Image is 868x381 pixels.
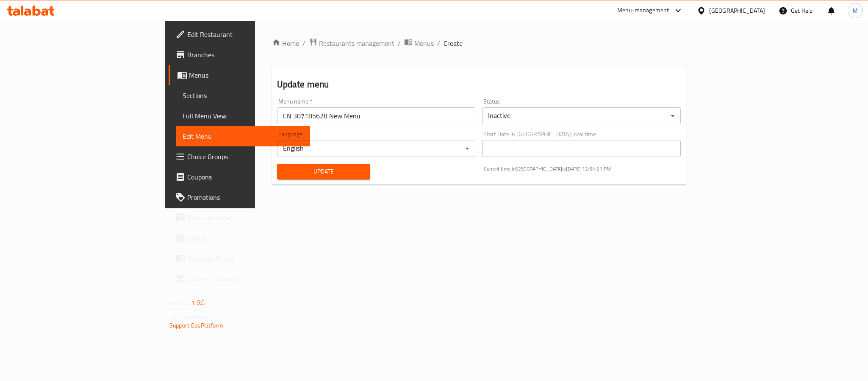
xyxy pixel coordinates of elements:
[183,131,303,141] span: Edit Menu
[176,106,310,126] a: Full Menu View
[176,85,310,106] a: Sections
[187,192,303,202] span: Promotions
[414,38,434,48] span: Menus
[183,111,303,121] span: Full Menu View
[437,38,440,48] li: /
[187,29,303,39] span: Edit Restaurant
[169,146,310,167] a: Choice Groups
[277,78,681,91] h2: Update menu
[187,213,303,223] span: Menu disclaimer
[319,38,394,48] span: Restaurants management
[169,65,310,85] a: Menus
[284,166,363,177] span: Update
[404,38,434,49] a: Menus
[169,45,310,65] a: Branches
[169,228,310,248] a: Upsell
[272,38,686,49] nav: breadcrumb
[183,90,303,101] span: Sections
[169,207,310,228] a: Menu disclaimer
[187,253,303,263] span: Coverage Report
[169,187,310,207] a: Promotions
[187,172,303,182] span: Coupons
[169,320,223,331] a: Support.OpsPlatform
[187,50,303,60] span: Branches
[484,165,681,173] p: Current time in [GEOGRAPHIC_DATA] is [DATE] 12:54:21 PM
[617,6,669,16] div: Menu-management
[853,6,858,15] span: M
[709,6,765,15] div: [GEOGRAPHIC_DATA]
[444,38,463,48] span: Create
[187,151,303,162] span: Choice Groups
[169,24,310,45] a: Edit Restaurant
[169,269,310,289] a: Grocery Checklist
[169,297,190,308] span: Version:
[398,38,401,48] li: /
[309,38,394,49] a: Restaurants management
[169,248,310,269] a: Coverage Report
[277,140,476,157] div: English
[482,107,681,124] div: Inactive
[187,233,303,243] span: Upsell
[187,274,303,284] span: Grocery Checklist
[169,311,208,322] span: Get support on:
[277,107,476,124] input: Please enter Menu name
[277,164,370,179] button: Update
[191,297,205,308] span: 1.0.0
[169,167,310,187] a: Coupons
[176,126,310,146] a: Edit Menu
[189,70,303,80] span: Menus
